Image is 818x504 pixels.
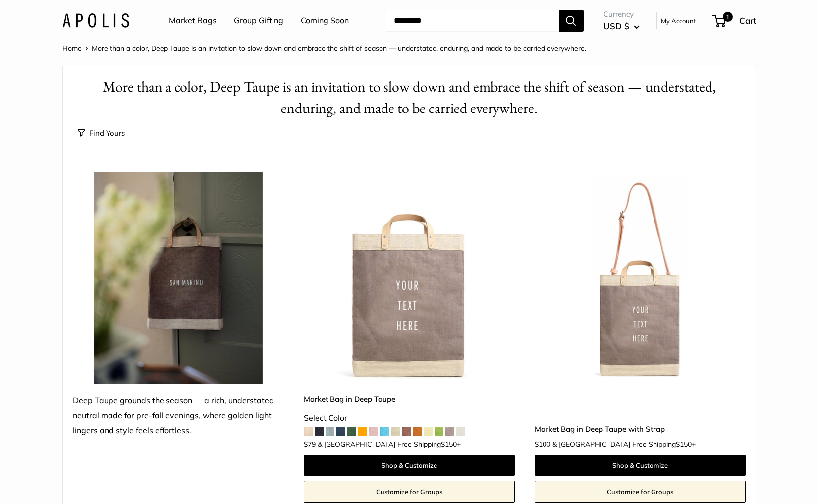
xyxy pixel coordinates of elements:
[535,172,746,384] img: Market Bag in Deep Taupe with Strap
[78,126,125,140] button: Find Yours
[304,455,515,476] a: Shop & Customize
[304,172,515,384] img: Market Bag in Deep Taupe
[62,13,129,28] img: Apolis
[234,13,283,28] a: Group Gifting
[535,440,550,448] span: $100
[441,440,457,448] span: $150
[169,13,217,28] a: Market Bags
[92,44,586,53] span: More than a color, Deep Taupe is an invitation to slow down and embrace the shift of season — und...
[62,42,586,55] nav: Breadcrumb
[304,411,515,426] div: Select Color
[304,393,515,405] a: Market Bag in Deep Taupe
[78,76,741,119] h1: More than a color, Deep Taupe is an invitation to slow down and embrace the shift of season — und...
[535,481,746,503] a: Customize for Groups
[386,10,559,32] input: Search...
[739,15,756,26] span: Cart
[318,441,461,448] span: & [GEOGRAPHIC_DATA] Free Shipping +
[304,440,316,448] span: $79
[304,481,515,503] a: Customize for Groups
[676,440,692,448] span: $150
[552,441,696,448] span: & [GEOGRAPHIC_DATA] Free Shipping +
[301,13,349,28] a: Coming Soon
[304,172,515,384] a: Market Bag in Deep TaupeMarket Bag in Deep Taupe
[535,455,746,476] a: Shop & Customize
[73,172,284,384] img: Deep Taupe grounds the season — a rich, understated neutral made for pre-fall evenings, where gol...
[559,10,584,32] button: Search
[73,393,284,438] div: Deep Taupe grounds the season — a rich, understated neutral made for pre-fall evenings, where gol...
[603,21,629,31] span: USD $
[713,13,756,29] a: 1 Cart
[661,15,696,27] a: My Account
[62,44,82,53] a: Home
[603,7,640,21] span: Currency
[535,423,746,435] a: Market Bag in Deep Taupe with Strap
[603,18,640,34] button: USD $
[535,172,746,384] a: Market Bag in Deep Taupe with StrapMarket Bag in Deep Taupe with Strap
[722,12,732,22] span: 1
